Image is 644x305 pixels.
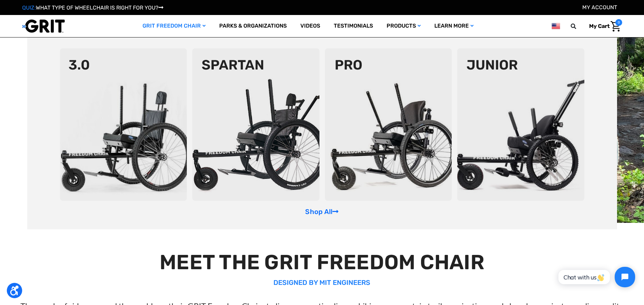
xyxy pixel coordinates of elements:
a: Videos [294,15,327,37]
a: GRIT Freedom Chair [136,15,212,37]
img: spartan2.png [192,48,319,201]
a: Account [582,4,617,11]
a: Shop All [305,208,339,216]
a: Learn More [428,15,480,37]
span: 0 [615,19,622,26]
a: Products [380,15,428,37]
img: Cart [611,21,620,32]
span: Phone Number [114,28,151,34]
h2: MEET THE GRIT FREEDOM CHAIR [16,250,628,275]
img: GRIT All-Terrain Wheelchair and Mobility Equipment [22,19,65,33]
a: Parks & Organizations [212,15,294,37]
input: Search [574,19,584,33]
iframe: Tidio Chat [551,261,641,293]
a: QUIZ:WHAT TYPE OF WHEELCHAIR IS RIGHT FOR YOU? [22,4,163,11]
p: DESIGNED BY MIT ENGINEERS [16,277,628,288]
img: 3point0.png [60,48,187,201]
span: My Cart [589,23,610,29]
a: Cart with 0 items [584,19,622,33]
img: us.png [552,22,560,30]
img: pro-chair.png [325,48,452,201]
a: Testimonials [327,15,380,37]
span: QUIZ: [22,4,36,11]
img: junior-chair.png [457,48,584,201]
